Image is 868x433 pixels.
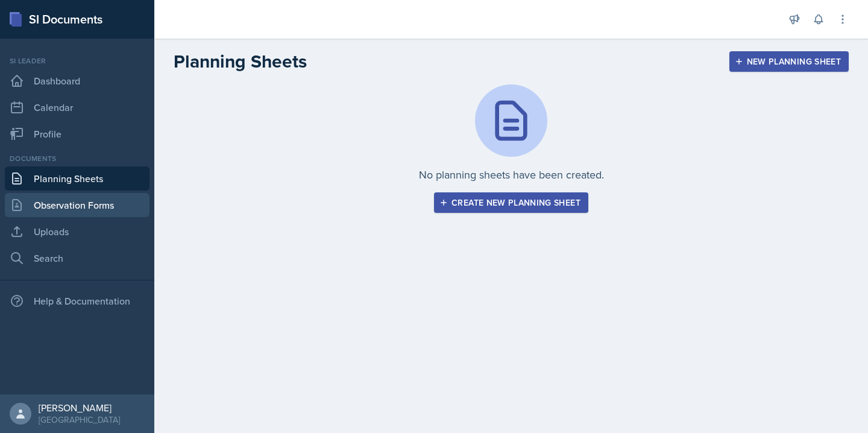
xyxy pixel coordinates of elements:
[39,402,120,414] div: [PERSON_NAME]
[5,246,149,270] a: Search
[5,69,149,93] a: Dashboard
[434,192,588,213] button: Create new planning sheet
[737,57,841,66] div: New Planning Sheet
[5,193,149,217] a: Observation Forms
[729,51,849,72] button: New Planning Sheet
[174,51,307,72] h2: Planning Sheets
[5,95,149,119] a: Calendar
[5,289,149,313] div: Help & Documentation
[5,122,149,146] a: Profile
[5,55,149,66] div: Si leader
[5,166,149,191] a: Planning Sheets
[5,220,149,244] a: Uploads
[39,414,120,426] div: [GEOGRAPHIC_DATA]
[419,166,604,183] p: No planning sheets have been created.
[442,198,580,207] div: Create new planning sheet
[5,153,149,164] div: Documents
